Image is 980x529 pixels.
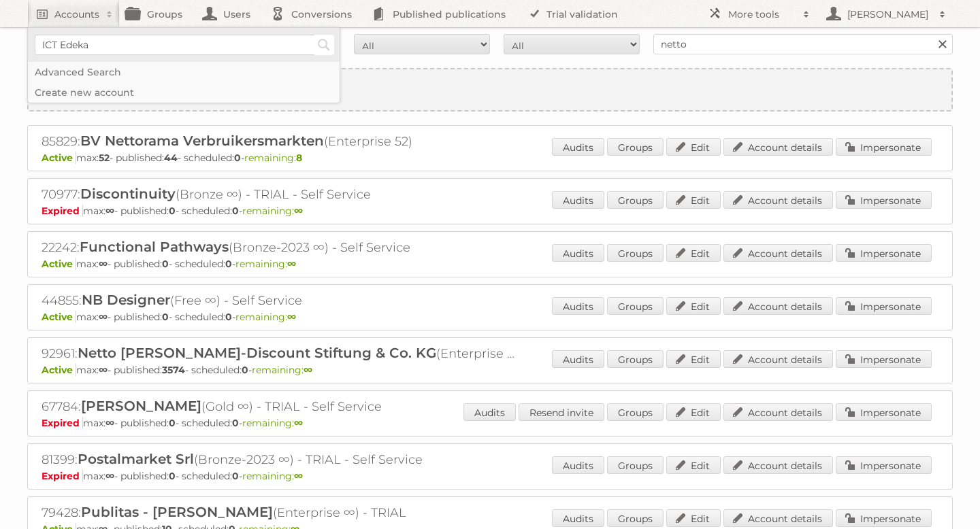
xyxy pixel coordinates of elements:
strong: 44 [164,152,178,164]
span: Functional Pathways [80,239,229,255]
a: Audits [552,456,604,474]
a: Impersonate [836,456,932,474]
strong: 0 [162,258,169,270]
a: Impersonate [836,350,932,368]
strong: ∞ [105,205,114,217]
h2: [PERSON_NAME] [844,7,932,21]
strong: ∞ [304,364,312,376]
span: BV Nettorama Verbruikersmarkten [80,133,324,149]
a: Edit [666,138,721,156]
strong: 3574 [162,364,185,376]
strong: 8 [296,152,302,164]
strong: ∞ [294,417,303,429]
a: Audits [463,403,516,421]
a: Impersonate [836,297,932,315]
a: Groups [607,138,664,156]
span: NB Designer [82,292,170,308]
a: Create new account [28,82,340,103]
strong: 0 [225,311,232,323]
a: Account details [723,138,833,156]
a: Audits [552,138,604,156]
a: Groups [607,456,664,474]
span: Postalmarket Srl [78,451,194,467]
p: max: - published: - scheduled: - [42,364,938,376]
h2: 70977: (Bronze ∞) - TRIAL - Self Service [42,186,518,203]
strong: 0 [169,205,176,217]
a: Account details [723,456,833,474]
a: Advanced Search [28,62,340,82]
a: Impersonate [836,403,932,421]
strong: ∞ [99,258,108,270]
strong: ∞ [287,258,296,270]
p: max: - published: - scheduled: - [42,470,938,482]
h2: 44855: (Free ∞) - Self Service [42,292,518,309]
p: max: - published: - scheduled: - [42,205,938,217]
strong: 0 [234,152,241,164]
a: Edit [666,297,721,315]
a: Account details [723,244,833,262]
a: Account details [723,191,833,209]
a: Account details [723,403,833,421]
span: Expired [42,470,83,482]
a: Groups [607,509,664,527]
strong: 0 [232,205,239,217]
strong: ∞ [294,470,303,482]
strong: 0 [169,417,176,429]
a: Account details [723,297,833,315]
h2: 85829: (Enterprise 52) [42,133,518,150]
a: Audits [552,297,604,315]
strong: ∞ [99,364,108,376]
span: remaining: [252,364,312,376]
span: Active [42,258,76,270]
strong: ∞ [287,311,296,323]
p: max: - published: - scheduled: - [42,258,938,270]
a: Edit [666,350,721,368]
input: Search [314,35,334,55]
strong: 0 [169,470,176,482]
a: Edit [666,403,721,421]
a: Edit [666,456,721,474]
span: [PERSON_NAME] [81,398,201,414]
span: remaining: [235,258,296,270]
strong: 52 [99,152,110,164]
span: Netto [PERSON_NAME]-Discount Stiftung & Co. KG [78,345,436,361]
span: remaining: [242,417,303,429]
p: max: - published: - scheduled: - [42,417,938,429]
a: Audits [552,191,604,209]
span: remaining: [242,205,303,217]
a: Groups [607,350,664,368]
strong: ∞ [105,470,114,482]
span: remaining: [242,470,303,482]
span: Discontinuity [80,186,176,202]
h2: More tools [728,7,796,21]
span: remaining: [235,311,296,323]
h2: Accounts [54,7,99,21]
strong: ∞ [99,311,108,323]
a: Impersonate [836,191,932,209]
p: max: - published: - scheduled: - [42,311,938,323]
a: Audits [552,509,604,527]
h2: 67784: (Gold ∞) - TRIAL - Self Service [42,398,518,415]
strong: 0 [162,311,169,323]
a: Audits [552,244,604,262]
strong: 0 [232,417,239,429]
a: Impersonate [836,138,932,156]
a: Edit [666,509,721,527]
a: Groups [607,297,664,315]
span: Active [42,364,76,376]
h2: 81399: (Bronze-2023 ∞) - TRIAL - Self Service [42,451,518,468]
span: Active [42,152,76,164]
strong: 0 [242,364,248,376]
a: Edit [666,244,721,262]
a: Impersonate [836,244,932,262]
strong: 0 [232,470,239,482]
a: Account details [723,509,833,527]
span: Active [42,311,76,323]
a: Create new account [29,69,951,110]
a: Groups [607,244,664,262]
span: Publitas - [PERSON_NAME] [81,504,273,520]
a: Groups [607,403,664,421]
span: remaining: [244,152,302,164]
p: max: - published: - scheduled: - [42,152,938,164]
a: Audits [552,350,604,368]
